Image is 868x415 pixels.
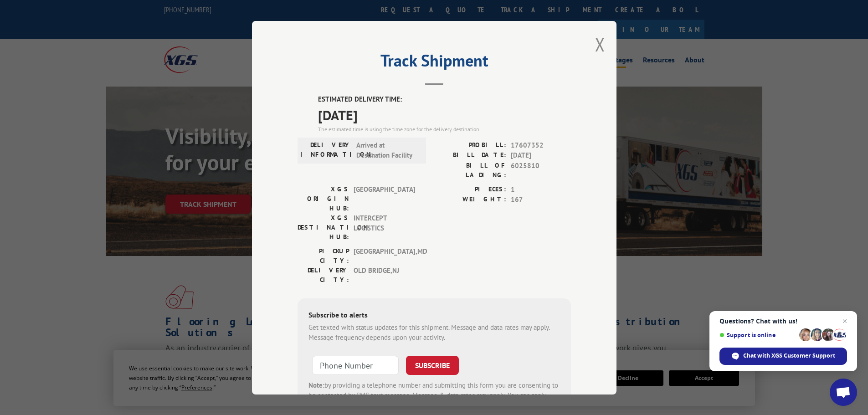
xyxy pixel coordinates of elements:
span: Questions? Chat with us! [719,318,847,325]
span: [GEOGRAPHIC_DATA] , MD [354,246,415,265]
label: PROBILL: [434,140,506,150]
button: SUBSCRIBE [406,355,459,374]
span: Close chat [839,316,850,327]
span: 1 [511,184,571,195]
label: WEIGHT: [434,195,506,205]
label: PIECES: [434,184,506,195]
span: Chat with XGS Customer Support [743,352,835,360]
span: [DATE] [511,150,571,161]
label: XGS ORIGIN HUB: [298,184,349,213]
strong: Note: [308,380,324,389]
div: The estimated time is using the time zone for the delivery destination. [318,125,571,133]
span: [DATE] [318,104,571,125]
input: Phone Number [312,355,399,374]
label: BILL OF LADING: [434,160,506,179]
label: DELIVERY CITY: [298,265,349,284]
label: ESTIMATED DELIVERY TIME: [318,94,571,105]
span: Arrived at Destination Facility [356,140,418,160]
span: Support is online [719,332,796,338]
label: BILL DATE: [434,150,506,161]
div: Chat with XGS Customer Support [719,348,847,365]
h2: Track Shipment [298,54,571,72]
span: [GEOGRAPHIC_DATA] [354,184,415,213]
span: 17607352 [511,140,571,150]
span: 6025810 [511,160,571,179]
div: Open chat [830,379,857,406]
div: Subscribe to alerts [308,309,560,322]
div: by providing a telephone number and submitting this form you are consenting to be contacted by SM... [308,380,560,411]
label: DELIVERY INFORMATION: [300,140,352,160]
span: INTERCEPT LOGISTICS [354,213,415,241]
label: XGS DESTINATION HUB: [298,213,349,241]
label: PICKUP CITY: [298,246,349,265]
span: OLD BRIDGE , NJ [354,265,415,284]
button: Close modal [595,32,605,56]
div: Get texted with status updates for this shipment. Message and data rates may apply. Message frequ... [308,322,560,343]
span: 167 [511,195,571,205]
